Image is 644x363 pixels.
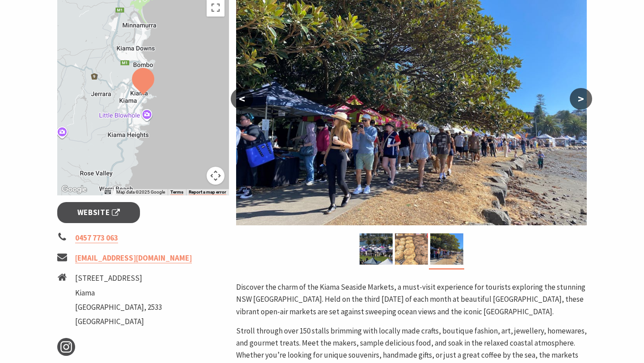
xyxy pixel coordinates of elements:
li: [GEOGRAPHIC_DATA], 2533 [75,301,162,313]
button: Keyboard shortcuts [105,189,111,195]
img: market photo [430,233,463,265]
a: Website [57,202,140,223]
a: Report a map error [189,190,226,195]
a: 0457 773 063 [75,233,118,243]
a: Terms (opens in new tab) [170,190,183,195]
img: Kiama Seaside Market [360,233,393,265]
a: Open this area in Google Maps (opens a new window) [59,184,89,195]
button: > [570,88,592,110]
span: Map data ©2025 Google [116,190,165,194]
button: Map camera controls [207,167,225,185]
span: Website [77,207,120,219]
button: < [231,88,253,110]
img: Market ptoduce [395,233,428,265]
li: [STREET_ADDRESS] [75,272,162,284]
li: [GEOGRAPHIC_DATA] [75,316,162,328]
a: [EMAIL_ADDRESS][DOMAIN_NAME] [75,253,192,263]
li: Kiama [75,287,162,299]
img: Google [59,184,89,195]
p: Discover the charm of the Kiama Seaside Markets, a must-visit experience for tourists exploring t... [236,281,587,318]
